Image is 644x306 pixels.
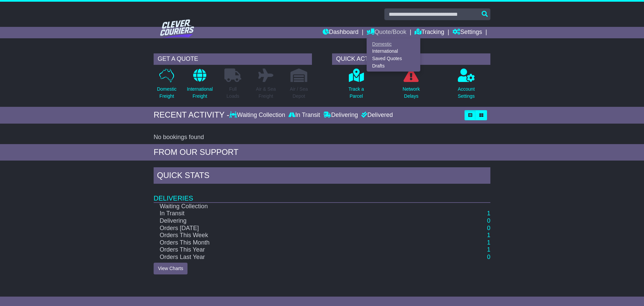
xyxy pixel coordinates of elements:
[157,68,177,103] a: DomesticFreight
[154,185,490,203] td: Deliveries
[154,53,312,65] div: GET A QUOTE
[332,53,490,65] div: QUICK ACTIONS
[154,239,442,247] td: Orders This Month
[187,86,213,100] p: International Freight
[348,68,364,103] a: Track aParcel
[360,112,393,119] div: Delivered
[487,232,490,238] a: 1
[367,48,420,55] a: International
[154,263,187,274] a: View Charts
[415,27,444,38] a: Tracking
[154,110,229,120] div: RECENT ACTIVITY -
[154,254,442,261] td: Orders Last Year
[256,86,276,100] p: Air & Sea Freight
[154,217,442,225] td: Delivering
[367,62,420,70] a: Drafts
[487,225,490,231] a: 0
[348,86,364,100] p: Track a Parcel
[287,112,322,119] div: In Transit
[154,147,490,157] div: FROM OUR SUPPORT
[290,86,308,100] p: Air / Sea Depot
[322,112,360,119] div: Delivering
[154,167,490,185] div: Quick Stats
[458,86,475,100] p: Account Settings
[154,225,442,232] td: Orders [DATE]
[458,68,475,103] a: AccountSettings
[402,86,420,100] p: Network Delays
[154,232,442,239] td: Orders This Week
[487,246,490,253] a: 1
[487,217,490,224] a: 0
[367,27,406,38] a: Quote/Book
[487,254,490,260] a: 0
[154,134,490,141] div: No bookings found
[229,112,287,119] div: Waiting Collection
[487,210,490,217] a: 1
[186,68,213,103] a: InternationalFreight
[154,210,442,217] td: In Transit
[487,239,490,246] a: 1
[323,27,359,38] a: Dashboard
[154,246,442,254] td: Orders This Year
[367,38,420,72] div: Quote/Book
[157,86,176,100] p: Domestic Freight
[402,68,420,103] a: NetworkDelays
[452,27,482,38] a: Settings
[367,40,420,48] a: Domestic
[154,203,442,210] td: Waiting Collection
[224,86,241,100] p: Full Loads
[367,55,420,62] a: Saved Quotes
